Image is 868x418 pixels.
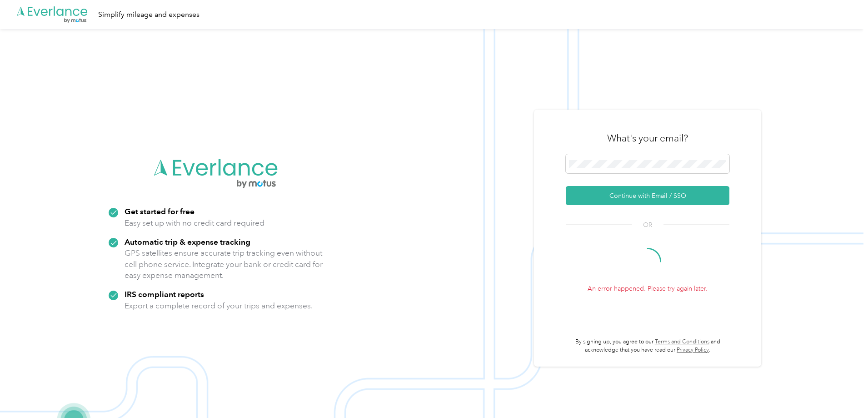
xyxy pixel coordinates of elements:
p: By signing up, you agree to our and acknowledge that you have read our . [566,338,729,354]
strong: Automatic trip & expense tracking [125,237,250,247]
a: Terms and Conditions [655,338,709,345]
strong: IRS compliant reports [125,289,204,299]
p: GPS satellites ensure accurate trip tracking even without cell phone service. Integrate your bank... [125,247,323,281]
p: Export a complete record of your trips and expenses. [125,300,313,312]
p: Easy set up with no credit card required [125,217,264,229]
h3: What's your email? [607,132,688,145]
span: OR [632,220,663,230]
strong: Get started for free [125,206,195,216]
p: An error happened. Please try again later. [566,284,729,293]
a: Privacy Policy [677,347,709,353]
div: Simplify mileage and expenses [98,9,200,20]
button: Continue with Email / SSO [566,186,729,205]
